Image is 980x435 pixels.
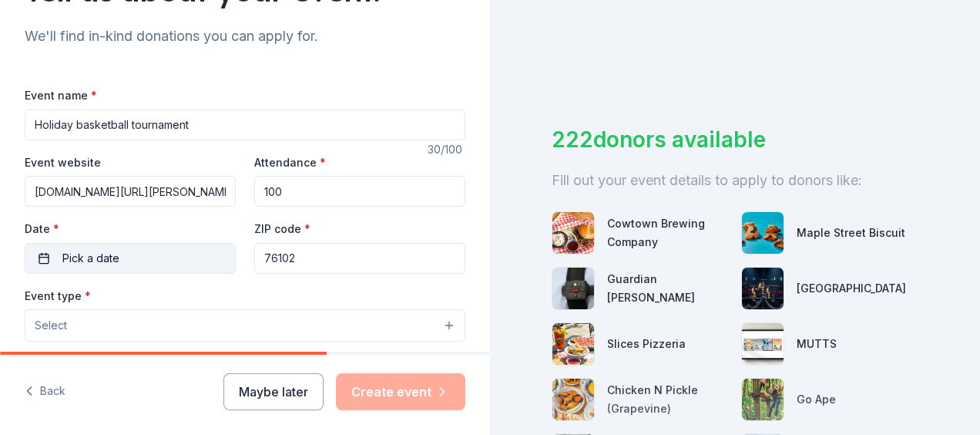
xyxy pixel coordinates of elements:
label: Event name [25,88,97,103]
div: Cowtown Brewing Company [607,214,729,251]
input: 20 [254,176,465,207]
div: Maple Street Biscuit [797,224,905,242]
input: 12345 (U.S. only) [254,243,465,274]
img: photo for Guardian Angel Device [552,268,594,309]
img: photo for Dickies Arena [742,268,784,309]
input: Spring Fundraiser [25,110,465,140]
div: Guardian [PERSON_NAME] [607,270,729,307]
div: Slices Pizzeria [607,335,686,353]
div: [GEOGRAPHIC_DATA] [797,279,906,298]
label: Event website [25,155,101,170]
div: 30 /100 [428,140,465,159]
label: Attendance [254,155,326,170]
div: Fill out your event details to apply to donors like: [552,168,918,193]
button: Back [25,376,65,408]
div: MUTTS [797,335,837,353]
input: https://www... [25,176,236,207]
div: 222 donors available [552,123,918,156]
label: Date [25,221,236,237]
span: Pick a date [62,249,119,268]
button: Pick a date [25,243,236,274]
button: Maybe later [223,373,324,410]
img: photo for Cowtown Brewing Company [552,212,594,254]
img: photo for MUTTS [742,323,784,365]
div: We'll find in-kind donations you can apply for. [25,24,465,49]
img: photo for Slices Pizzeria [552,323,594,365]
label: ZIP code [254,221,310,237]
label: Event type [25,288,91,304]
span: Select [35,316,67,335]
img: photo for Maple Street Biscuit [742,212,784,254]
button: Select [25,309,465,342]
